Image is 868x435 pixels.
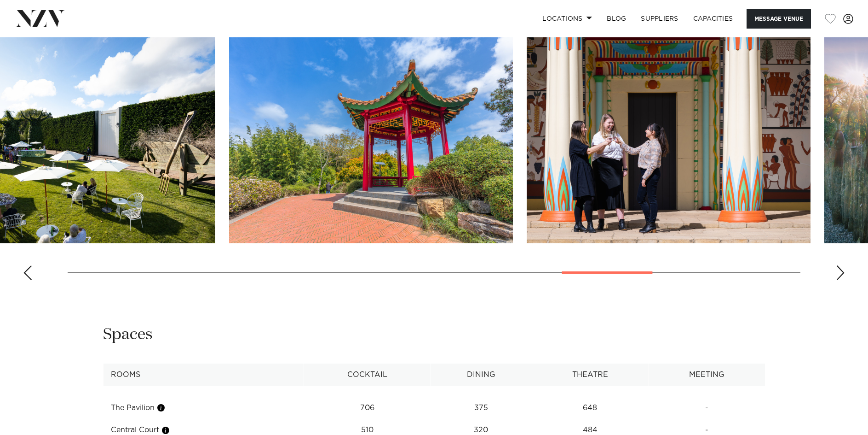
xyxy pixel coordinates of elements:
td: The Pavilion [103,397,304,419]
a: BLOG [599,9,633,29]
a: SUPPLIERS [633,9,685,29]
th: Theatre [531,364,649,386]
h2: Spaces [103,324,153,345]
th: Dining [431,364,531,386]
th: Cocktail [304,364,431,386]
th: Rooms [103,364,304,386]
a: Capacities [686,9,741,29]
swiper-slide: 15 / 20 [229,35,513,243]
swiper-slide: 16 / 20 [527,35,811,243]
a: Locations [535,9,599,29]
td: 648 [531,397,649,419]
button: Message Venue [747,9,811,29]
img: nzv-logo.png [15,10,65,27]
td: 706 [304,397,431,419]
td: - [649,397,765,419]
th: Meeting [649,364,765,386]
td: 375 [431,397,531,419]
